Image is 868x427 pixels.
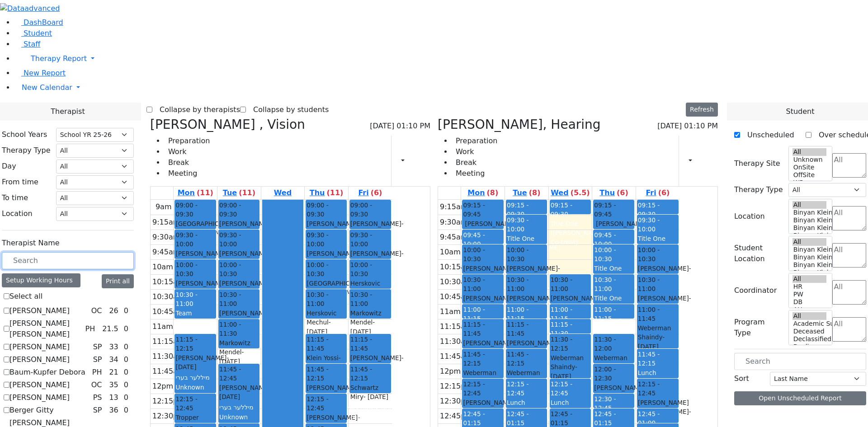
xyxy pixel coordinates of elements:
[594,231,616,248] span: 09:45 - 10:00
[598,187,630,199] a: September 11, 2025
[2,273,80,287] div: Setup Working Hours
[307,260,346,279] span: 10:00 - 10:30
[14,69,66,77] a: New Report
[175,249,215,267] div: [PERSON_NAME]
[102,274,134,288] button: Print all
[2,208,33,219] label: Location
[239,188,255,198] label: (11)
[793,209,827,216] option: Binyan Klein 5
[176,187,215,199] a: September 8, 2025
[307,353,346,372] div: Klein Yossi
[22,83,72,92] span: New Calendar
[507,245,546,264] span: 10:00 - 10:30
[463,338,514,357] span: [PERSON_NAME] UTA
[507,320,546,338] span: 11:15 - 11:45
[551,363,577,380] span: - [DATE]
[2,238,60,249] label: Therapist Name
[571,188,590,198] label: (5.5)
[2,145,51,156] label: Therapy Type
[9,342,70,352] label: [PERSON_NAME]
[734,211,765,222] label: Location
[151,247,182,258] div: 9:45am
[154,202,174,212] div: 9am
[638,216,660,233] span: 09:30 - 10:00
[594,303,633,321] div: ([PERSON_NAME] Co-treat)
[350,260,390,279] span: 10:00 - 10:30
[793,232,827,239] option: Binyan Klein 2
[507,202,528,218] span: 09:15 - 09:30
[356,187,384,199] a: September 12, 2025
[463,231,485,248] span: 09:45 - 10:00
[350,219,390,238] div: [PERSON_NAME]
[438,336,474,347] div: 11:30am
[307,249,346,267] div: [PERSON_NAME]
[307,365,346,383] span: 11:45 - 12:15
[793,201,827,209] option: All
[24,69,66,77] span: New Report
[793,171,827,179] option: OffSite
[638,380,678,398] span: 12:15 - 12:45
[219,201,259,219] span: 09:00 - 09:30
[88,305,106,316] div: OC
[594,294,633,303] div: Title One
[734,317,783,338] label: Program Type
[638,245,678,264] span: 10:00 - 10:30
[638,351,660,367] span: 11:45 - 12:15
[350,290,390,309] span: 10:30 - 11:00
[463,410,485,427] span: 12:45 - 01:15
[638,305,678,324] span: 11:00 - 11:45
[740,128,794,142] label: Unscheduled
[438,291,474,302] div: 10:45am
[594,410,616,427] span: 12:45 - 01:15
[31,54,87,63] span: Therapy Report
[793,261,827,269] option: Binyan Klein 3
[9,367,85,378] label: Baum-Kupfer Debora
[326,188,343,198] label: (11)
[438,217,469,228] div: 9:30am
[219,383,259,402] div: [PERSON_NAME]
[658,188,670,198] label: (6)
[175,279,215,297] div: [PERSON_NAME]
[107,354,120,365] div: 34
[793,306,827,314] option: AH
[793,320,827,328] option: Academic Support
[175,201,215,219] span: 09:00 - 09:30
[832,280,866,305] textarea: Search
[307,319,330,335] span: - [DATE]
[107,305,120,316] div: 26
[272,187,293,199] a: September 10, 2025
[551,294,602,312] span: [PERSON_NAME] UTA
[9,380,70,390] label: [PERSON_NAME]
[551,380,572,397] span: 12:15 - 12:45
[686,103,718,117] button: Refresh
[219,320,259,338] span: 11:00 - 11:30
[832,206,866,230] textarea: Search
[307,335,346,353] span: 11:15 - 11:45
[507,380,528,397] span: 12:15 - 12:45
[638,265,691,281] span: - [DATE]
[734,158,780,169] label: Therapy Site
[122,324,130,334] div: 0
[786,106,814,117] span: Student
[551,219,590,228] div: Title One
[594,395,616,412] span: 12:30 - 12:45
[594,264,633,273] div: Title One
[832,317,866,342] textarea: Search
[151,321,175,332] div: 11am
[219,219,259,238] div: [PERSON_NAME]
[24,29,52,38] span: Student
[793,291,827,298] option: PW
[507,264,546,282] div: [PERSON_NAME]
[832,243,866,267] textarea: Search
[9,354,70,365] label: [PERSON_NAME]
[594,335,633,353] span: 11:30 - 12:00
[350,413,390,422] div: 6-14
[551,306,572,322] span: 11:00 - 11:15
[151,381,175,392] div: 12pm
[9,305,70,316] label: [PERSON_NAME]
[246,103,329,117] label: Collapse by students
[90,342,106,352] div: SP
[438,202,469,212] div: 9:15am
[175,309,215,327] div: Team Meeting
[107,342,120,352] div: 33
